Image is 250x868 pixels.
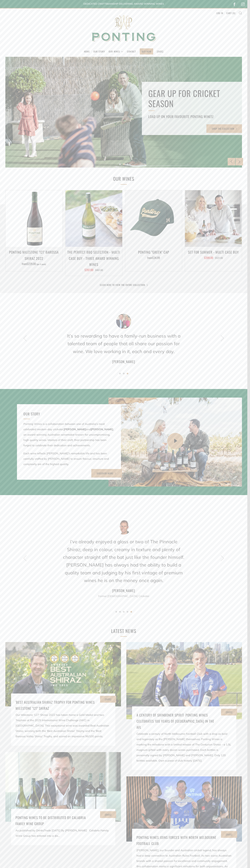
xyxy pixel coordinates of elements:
button: 4 [127,611,128,613]
h3: OUR STORY [23,411,115,417]
img: Ponting Wines Joins Forces with North Melbourne Football Club [126,776,242,842]
time: [DATE] [226,710,232,714]
strong: [PERSON_NAME] [64,428,86,431]
h2: OUR WINES [65,175,183,183]
a: CLICK HERE TO VIEW THE ENTIRE COLLECTION [100,283,147,287]
h2: Latest News [65,627,183,635]
h3: Ponting "Green" Cap [127,249,180,255]
a: Cart (0) [226,10,235,16]
time: [DATE] [105,697,111,701]
img: Ponting Wines [88,9,159,48]
h2: It’s so rewarding to have a family-run business with a talented team of people that all share our... [63,332,184,355]
h3: The perfect BBQ selection - MULTI CASE BUY - Three award winning wines [67,249,120,267]
h3: Ponting Milestone '127' Barossa Shiraz 2022 [7,249,61,261]
a: Contact [127,49,136,54]
a: DISCOVER MORE [91,469,122,478]
a: A Century of Shinboner Spirit: Ponting Wines Celebrates 100 Years of [GEOGRAPHIC_DATA] in the AFL [137,712,232,730]
span: $399.00 [204,256,213,260]
time: [DATE] [226,833,232,836]
p: Ponting Wines is a collaboration between one of Australia’s most celebrated modern-day cricketer,... [23,421,115,448]
a: Our Wines [109,49,123,54]
a: Ponting Milestone '127' Barossa Shiraz 2022 from$229.00 (per 6 pack) [6,249,62,267]
a: Set For Summer - Multi Case Buy $399.00 $527.00 [185,249,242,267]
span: $34.99 [152,256,160,260]
button: 1 [115,611,117,613]
button: 3 [123,611,125,613]
h4: Load up on your favourite Ponting Wines! [148,113,236,119]
h4: [PERSON_NAME] [63,587,184,593]
button: 1 [119,373,121,374]
button: 3 [127,163,128,165]
div: Celebrate a century of North Melbourne Football Club with a drop as bold and legendary as the [PE... [137,731,232,763]
button: 5 [130,611,132,613]
p: Former [DEMOGRAPHIC_DATA] Cricketer [63,593,184,599]
img: A Century of Shinboner Spirit: Ponting Wines Celebrates 100 Years of North Melbourne in the AFL [126,642,242,719]
h2: I’ve already enjoyed a glass or two of The Pinnacle Shiraz; deep in colour, creamy in texture and... [63,538,184,584]
a: 'Best Australian Shiraz' Trophy for Ponting Wines Milestone '127' Shiraz [16,699,111,711]
button: 2 [119,611,121,613]
a: Our Story [93,49,105,54]
button: 3 [127,373,128,374]
button: 1 [119,163,121,165]
h3: Set For Summer - Multi Case Buy [187,249,240,255]
img: 'Best Australian Shiraz' Trophy for Ponting Wines Milestone '127' Shiraz [5,642,121,706]
div: Our Milestone '127' Shiraz 2022 has taken home a Gold Medal and two Trophies at the 2025 Internat... [16,712,111,739]
p: Each wine reflects [PERSON_NAME]’s remarkable life and has been carefully crafted by [PERSON_NAME... [23,451,115,467]
a: SHOP THE COLLECTION [206,124,243,133]
span: from [22,262,46,266]
span: $229.00 [27,262,36,266]
span: $397.00 [85,268,93,272]
button: 2 [123,163,125,165]
a: The perfect BBQ selection - MULTI CASE BUY - Three award winning wines $397.00 $467.00 [65,249,122,271]
span: $527.00 [215,256,223,260]
h2: GEAR UP FOR CRICKET SEASON [148,88,236,109]
a: Ponting Wines Joins Forces with North Melbourne Football Club [137,834,232,846]
span: 0 [233,11,235,15]
div: As published by DrinksTrade [DATE] By [PERSON_NAME] Calabria Family Wine Group has entered into a... [16,828,111,839]
a: Log in [216,10,223,16]
a: Ponting Wines to be distributed by Calabria Family Wine Group [16,814,111,827]
a: Ponting "Green" Cap from$34.99 [125,249,182,267]
span: (per 6 pack) [37,263,46,265]
a: BUY NOW [142,49,151,54]
h4: [PERSON_NAME] [63,358,184,365]
button: 2 [123,373,125,374]
strong: [PERSON_NAME] [91,428,113,431]
span: $467.00 [95,268,103,272]
span: from [147,256,160,260]
time: [DATE] [105,813,111,816]
img: Ponting Wines to be distributed by Calabria Family Wine Group [5,752,121,822]
a: [DATE] [157,49,163,54]
a: Home [84,49,90,54]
